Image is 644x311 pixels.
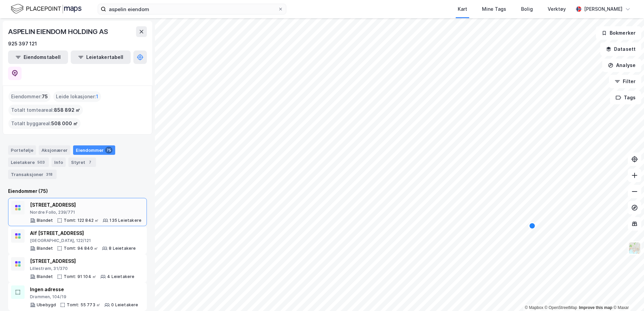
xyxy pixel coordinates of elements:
[30,238,136,243] div: [GEOGRAPHIC_DATA], 122/121
[8,50,68,64] button: Eiendomstabell
[87,159,93,166] div: 7
[30,266,135,271] div: Lillestrøm, 31/370
[107,274,134,279] div: 4 Leietakere
[482,5,506,13] div: Mine Tags
[548,5,566,13] div: Verktøy
[8,26,109,37] div: ASPELIN EIENDOM HOLDING AS
[106,4,278,14] input: Søk på adresse, matrikkel, gårdeiere, leietakere eller personer
[30,229,136,237] div: Alf [STREET_ADDRESS]
[30,294,138,300] div: Drammen, 104/19
[610,279,644,311] iframe: Chat Widget
[610,91,641,104] button: Tags
[8,105,83,115] div: Totalt tomteareal :
[609,75,641,88] button: Filter
[39,145,70,155] div: Aksjonærer
[53,91,101,102] div: Leide lokasjoner :
[521,5,533,13] div: Bolig
[96,93,98,101] span: 1
[8,91,51,102] div: Eiendommer :
[8,145,36,155] div: Portefølje
[628,242,641,254] img: Z
[37,274,53,279] div: Blandet
[64,246,98,251] div: Tomt: 94 840 ㎡
[600,42,641,56] button: Datasett
[529,223,535,229] div: Map marker
[68,158,96,167] div: Styret
[545,305,577,310] a: OpenStreetMap
[602,59,641,72] button: Analyse
[11,3,82,15] img: logo.f888ab2527a4732fd821a326f86c7f29.svg
[36,159,46,166] div: 503
[67,302,100,308] div: Tomt: 55 773 ㎡
[64,274,96,279] div: Tomt: 91 104 ㎡
[42,93,48,101] span: 75
[54,106,80,114] span: 858 892 ㎡
[105,147,112,153] div: 75
[37,246,53,251] div: Blandet
[579,305,612,310] a: Improve this map
[37,218,53,223] div: Blandet
[8,187,147,195] div: Eiendommer (75)
[525,305,543,310] a: Mapbox
[51,119,78,128] span: 508 000 ㎡
[64,218,99,223] div: Tomt: 122 842 ㎡
[584,5,622,13] div: [PERSON_NAME]
[8,158,49,167] div: Leietakere
[109,246,136,251] div: 8 Leietakere
[8,40,37,48] div: 925 397 121
[30,257,135,265] div: [STREET_ADDRESS]
[109,218,141,223] div: 135 Leietakere
[73,145,115,155] div: Eiendommer
[37,302,56,308] div: Ubebygd
[8,170,57,179] div: Transaksjoner
[52,158,66,167] div: Info
[458,5,467,13] div: Kart
[596,26,641,40] button: Bokmerker
[71,50,131,64] button: Leietakertabell
[8,118,80,129] div: Totalt byggareal :
[45,171,54,178] div: 318
[30,210,141,215] div: Nordre Follo, 239/771
[111,302,138,308] div: 0 Leietakere
[30,285,138,293] div: Ingen adresse
[30,201,141,209] div: [STREET_ADDRESS]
